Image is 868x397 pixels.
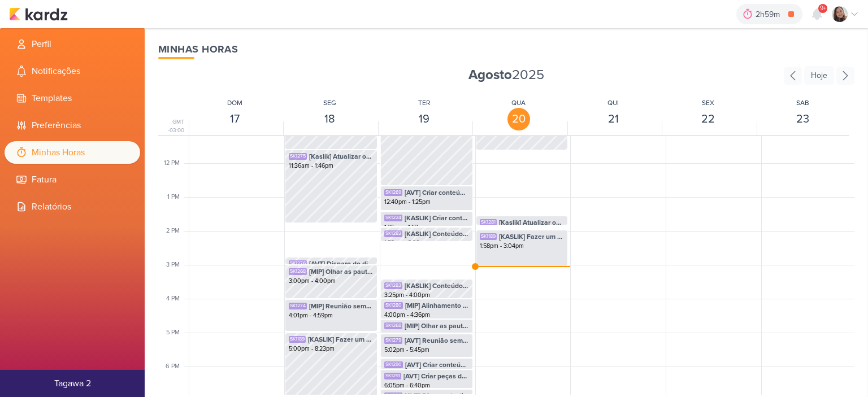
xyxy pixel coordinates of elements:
div: 6:05pm - 6:40pm [384,381,469,390]
li: Fatura [5,168,140,191]
div: 23 [791,108,814,130]
div: DOM [227,98,242,108]
div: Minhas Horas [158,42,854,57]
div: 11:36am - 1:46pm [289,162,374,171]
span: [AVT] Disparo do dia 19/08 - Éden [309,259,374,269]
div: SK1291 [384,373,401,379]
div: 1:25pm - 1:53pm [384,223,469,232]
div: 22 [697,108,719,130]
li: Minhas Horas [5,141,140,164]
div: 4:00pm - 4:36pm [384,311,469,320]
div: SK1274 [289,303,307,309]
div: QUI [607,98,619,108]
div: GMT -03:00 [158,118,186,135]
span: [KASLIK] Criar conteúdo para o blog (Setembro e Outubro) [405,213,469,223]
div: SK1189 [289,336,306,343]
span: [KASLIK] Fazer um relatório geral de Kaslik [499,232,565,242]
div: SK1268 [289,268,307,275]
div: 5:00pm - 8:23pm [289,344,374,354]
div: SK1189 [480,233,497,240]
div: SEX [702,98,714,108]
div: SK1224 [384,215,402,221]
span: 9+ [820,4,826,13]
div: SAB [796,98,809,108]
div: 2 PM [166,226,186,236]
div: 4:36pm - 5:02pm [384,331,469,340]
strong: Agosto [468,67,512,83]
div: SK1268 [384,322,402,329]
li: Notificações [5,60,140,82]
div: SEG [323,98,336,108]
li: Templates [5,87,140,110]
div: 18 [318,108,341,130]
div: 2h59m [756,8,783,20]
div: SK1280 [384,302,403,309]
div: SK1269 [384,189,402,196]
span: [AVT] Criar conteúdos focados no cheque bônus [405,360,469,370]
div: SK1279 [384,337,402,344]
span: [KASLIK] Conteúdo para base de médicos [405,281,469,291]
div: 1:53pm - 2:20pm [384,239,469,248]
span: [MIP] Olhar as pautas de MIP e ajustar conforme redes sociais [309,267,374,277]
div: 12 PM [164,159,186,168]
div: 1 PM [167,193,186,202]
div: SK1290 [384,361,403,368]
div: 3:25pm - 4:00pm [384,291,469,300]
span: [MIP] Olhar as pautas de MIP e ajustar conforme redes sociais [405,321,469,331]
span: [Kaslik] Atualizar os dados no relatório dos disparos de Kaslik - Até 12h [309,151,374,162]
div: Hoje [804,66,834,85]
span: [AVT] Reunião semanal - 17 as 18hs [405,335,469,346]
img: kardz.app [9,7,68,21]
div: 3:00pm - 4:00pm [289,277,374,286]
div: 5 PM [166,328,186,338]
div: 1:58pm - 3:04pm [480,242,565,251]
div: 17 [224,108,246,130]
div: SK1281 [480,219,497,226]
div: 6 PM [166,362,186,372]
div: 3 PM [166,260,186,270]
div: SK1276 [289,260,307,267]
div: SK1282 [384,230,402,237]
li: Relatórios [5,195,140,218]
span: [KASLIK] Fazer um relatório geral de Kaslik [308,334,374,344]
span: [Kaslik] Atualizar os dados no relatório dos disparos de [PERSON_NAME] [499,217,565,228]
div: TER [418,98,430,108]
div: 4 PM [166,294,186,304]
span: [KASLIK] Conteúdo para base de corretores [405,229,469,239]
img: Sharlene Khoury [832,6,848,22]
li: Perfil [5,33,140,55]
span: [MIP] Reunião semanal - 16h as 17:30hs [309,301,374,311]
span: 2025 [468,66,544,84]
div: 19 [413,108,436,130]
div: 5:02pm - 5:45pm [384,346,469,355]
div: 20 [507,108,530,130]
div: QUA [511,98,526,108]
div: SK1283 [384,282,402,289]
span: [AVT] Criar conteúdo para o blog (Outubro) [405,187,469,198]
div: 12:40pm - 1:25pm [384,198,469,207]
div: 4:01pm - 4:59pm [289,311,374,320]
span: [MIP] Alinhamento de Social - 16:00 as 17:00hs. [405,300,469,311]
div: 21 [602,108,624,130]
span: [AVT] Criar peças de cheque bônus [403,371,469,381]
div: SK1275 [289,153,307,160]
li: Preferências [5,114,140,137]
